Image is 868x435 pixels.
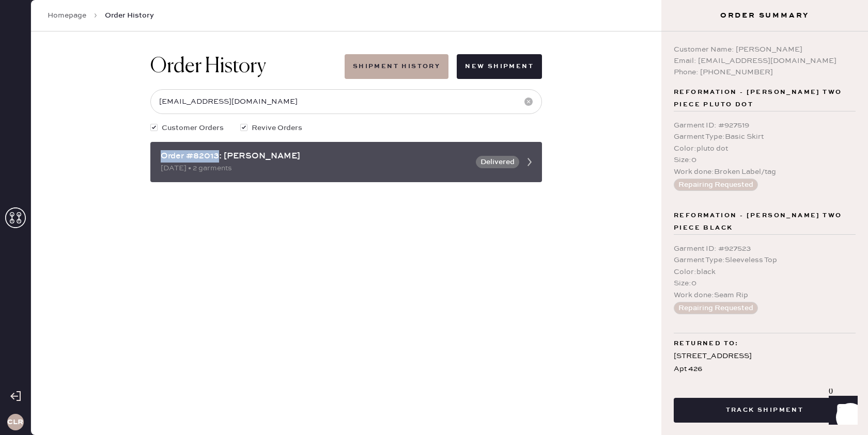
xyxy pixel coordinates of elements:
[674,131,856,142] div: Garment Type : Basic Skirt
[674,143,856,154] div: Color : pluto dot
[48,10,86,21] a: Homepage
[661,10,868,21] h3: Order Summary
[674,210,856,234] span: Reformation - [PERSON_NAME] two piece black
[674,405,856,414] a: Track Shipment
[161,150,470,163] div: Order #82013: [PERSON_NAME]
[674,398,856,423] button: Track Shipment
[674,243,856,254] div: Garment ID : # 927523
[674,278,856,289] div: Size : 0
[674,44,856,55] div: Customer Name: [PERSON_NAME]
[150,89,542,114] input: Search by order number, customer name, email or phone number
[674,302,758,314] button: Repairing Requested
[150,54,266,79] h1: Order History
[674,86,856,111] span: Reformation - [PERSON_NAME] Two piece pluto dot
[252,122,302,134] span: Revive Orders
[674,266,856,278] div: Color : black
[674,55,856,67] div: Email: [EMAIL_ADDRESS][DOMAIN_NAME]
[162,122,224,134] span: Customer Orders
[105,10,154,21] span: Order History
[674,289,856,301] div: Work done : Seam Rip
[674,67,856,78] div: Phone: [PHONE_NUMBER]
[161,163,470,174] div: [DATE] • 2 garments
[674,166,856,178] div: Work done : Broken Label/tag
[674,179,758,191] button: Repairing Requested
[674,254,856,266] div: Garment Type : Sleeveless Top
[674,350,856,389] div: [STREET_ADDRESS] Apt 426 [US_STATE] , NY 10003
[819,389,863,433] iframe: Front Chat
[345,54,448,79] button: Shipment History
[7,418,23,426] h3: CLR
[674,120,856,131] div: Garment ID : # 927519
[674,337,739,350] span: Returned to:
[476,156,519,168] button: Delivered
[457,54,542,79] button: New Shipment
[674,154,856,166] div: Size : 0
